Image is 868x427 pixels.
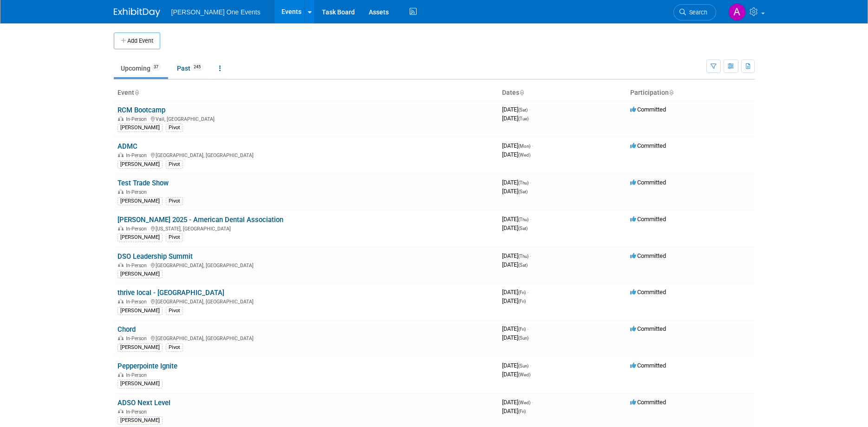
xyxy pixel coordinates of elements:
[166,233,183,242] div: Pivot
[502,252,531,259] span: [DATE]
[686,9,707,16] span: Search
[118,335,124,340] img: In-Person Event
[118,409,124,414] img: In-Person Event
[118,299,124,303] img: In-Person Event
[191,64,203,71] span: 245
[114,8,160,17] img: ExhibitDay
[518,400,530,405] span: (Wed)
[502,407,526,414] span: [DATE]
[502,362,531,369] span: [DATE]
[117,151,495,158] div: [GEOGRAPHIC_DATA], [GEOGRAPHIC_DATA]
[166,160,183,169] div: Pivot
[529,106,530,113] span: -
[117,179,169,187] a: Test Trade Show
[518,180,529,185] span: (Thu)
[126,299,150,305] span: In-Person
[518,189,528,194] span: (Sat)
[498,85,627,101] th: Dates
[627,85,755,101] th: Participation
[117,343,163,352] div: [PERSON_NAME]
[530,362,531,369] span: -
[502,399,533,406] span: [DATE]
[673,4,716,20] a: Search
[532,399,533,406] span: -
[126,409,150,415] span: In-Person
[630,252,666,259] span: Committed
[518,372,530,377] span: (Wed)
[117,261,495,269] div: [GEOGRAPHIC_DATA], [GEOGRAPHIC_DATA]
[502,334,529,341] span: [DATE]
[117,307,163,315] div: [PERSON_NAME]
[117,334,495,342] div: [GEOGRAPHIC_DATA], [GEOGRAPHIC_DATA]
[117,160,163,169] div: [PERSON_NAME]
[518,327,526,332] span: (Fri)
[166,124,183,132] div: Pivot
[126,372,150,378] span: In-Person
[502,179,531,186] span: [DATE]
[502,325,529,332] span: [DATE]
[502,216,531,223] span: [DATE]
[151,64,161,71] span: 37
[126,152,150,158] span: In-Person
[117,270,163,278] div: [PERSON_NAME]
[728,3,746,21] img: Amanda Bartschi
[117,233,163,242] div: [PERSON_NAME]
[126,335,150,342] span: In-Person
[669,89,673,96] a: Sort by Participation Type
[518,254,529,259] span: (Thu)
[530,216,531,223] span: -
[117,124,163,132] div: [PERSON_NAME]
[630,325,666,332] span: Committed
[502,289,529,296] span: [DATE]
[117,115,495,122] div: Vail, [GEOGRAPHIC_DATA]
[630,106,666,113] span: Committed
[126,189,150,195] span: In-Person
[126,226,150,232] span: In-Person
[502,115,529,122] span: [DATE]
[118,372,124,377] img: In-Person Event
[170,59,210,77] a: Past245
[502,151,530,158] span: [DATE]
[118,152,124,157] img: In-Person Event
[518,144,530,149] span: (Mon)
[630,289,666,296] span: Committed
[171,8,261,16] span: [PERSON_NAME] One Events
[502,261,528,268] span: [DATE]
[126,263,150,269] span: In-Person
[530,252,531,259] span: -
[117,197,163,205] div: [PERSON_NAME]
[117,216,283,224] a: [PERSON_NAME] 2025 - American Dental Association
[118,226,124,230] img: In-Person Event
[519,89,524,96] a: Sort by Start Date
[166,343,183,352] div: Pivot
[502,297,526,304] span: [DATE]
[114,59,168,77] a: Upcoming37
[502,106,530,113] span: [DATE]
[518,363,529,368] span: (Sun)
[117,416,163,425] div: [PERSON_NAME]
[630,399,666,406] span: Committed
[117,399,170,407] a: ADSO Next Level
[502,224,528,231] span: [DATE]
[166,307,183,315] div: Pivot
[518,299,526,304] span: (Fri)
[518,107,528,112] span: (Sat)
[518,409,526,414] span: (Fri)
[117,224,495,232] div: [US_STATE], [GEOGRAPHIC_DATA]
[117,252,193,261] a: DSO Leadership Summit
[518,335,529,341] span: (Sun)
[118,116,124,121] img: In-Person Event
[166,197,183,205] div: Pivot
[630,142,666,149] span: Committed
[117,325,136,334] a: Chord
[117,362,177,370] a: Pepperpointe Ignite
[630,362,666,369] span: Committed
[527,289,529,296] span: -
[114,33,160,49] button: Add Event
[518,263,528,268] span: (Sat)
[117,142,137,151] a: ADMC
[518,226,528,231] span: (Sat)
[126,116,150,122] span: In-Person
[117,106,165,114] a: RCM Bootcamp
[630,179,666,186] span: Committed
